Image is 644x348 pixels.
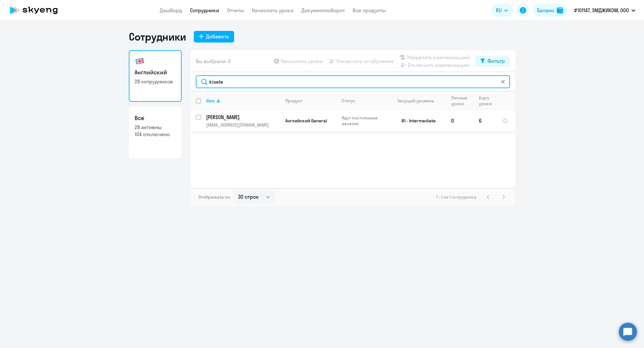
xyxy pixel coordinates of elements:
div: Статус [342,98,386,104]
div: Баланс [537,6,554,14]
span: Английский General [285,118,327,124]
button: Добавить [194,31,234,42]
p: 28 сотрудников [135,78,176,85]
p: [EMAIL_ADDRESS][DOMAIN_NAME] [206,122,280,128]
div: Корп. уроки [479,95,497,107]
span: 1 - 1 из 1 сотрудника [436,194,477,200]
a: Дашборд [160,7,182,14]
div: Текущий уровень [397,98,434,104]
span: Вы выбрали: 0 [196,57,231,65]
span: Отображать по: [198,194,231,200]
td: B1 - Intermediate [386,110,446,131]
div: Личные уроки [451,95,469,107]
a: Сотрудники [190,7,219,14]
a: [PERSON_NAME] [206,114,280,121]
div: Корп. уроки [479,95,493,107]
div: Текущий уровень [391,98,446,104]
p: #101147, ЭМДЖИКОМ, ООО [574,6,629,14]
input: Поиск по имени, email, продукту или статусу [196,75,510,88]
p: 28 активны [135,124,176,131]
span: RU [496,6,502,14]
button: Фильтр [475,55,510,67]
h1: Сотрудники [129,30,186,43]
img: english [135,56,145,66]
button: #101147, ЭМДЖИКОМ, ООО [571,3,639,18]
div: Статус [342,98,355,104]
div: Имя [206,98,280,104]
div: Добавить [206,33,229,40]
div: Продукт [285,98,303,104]
a: Начислить уроки [252,7,294,14]
h3: Английский [135,68,176,77]
p: [PERSON_NAME] [206,114,279,121]
p: 104 отключено [135,131,176,138]
td: 6 [474,110,497,131]
img: balance [557,7,563,14]
div: Продукт [285,98,336,104]
a: Документооборот [301,7,345,14]
div: Имя [206,98,214,104]
div: Фильтр [488,57,505,65]
div: Личные уроки [451,95,473,107]
p: Идут постоянные занятия [342,115,386,127]
a: Английский28 сотрудников [129,50,182,102]
a: Все28 активны104 отключено [129,107,182,158]
button: RU [491,4,513,17]
td: 0 [446,110,474,131]
button: Балансbalance [533,4,567,17]
h3: Все [135,114,176,122]
a: Отчеты [227,7,244,14]
a: Все продукты [353,7,386,14]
